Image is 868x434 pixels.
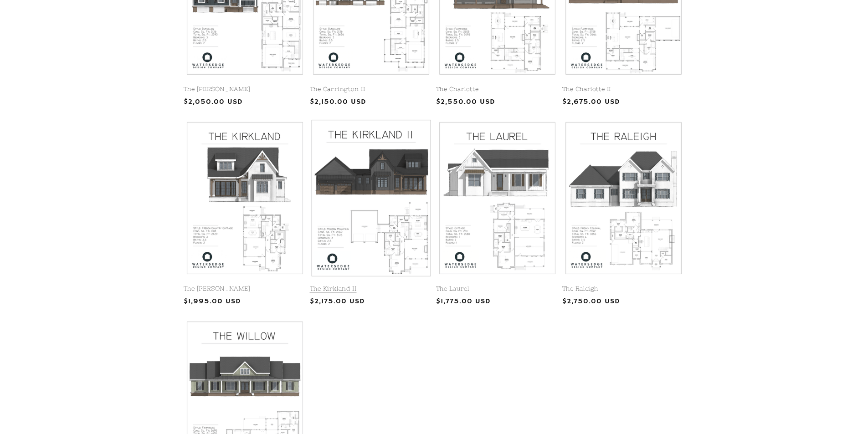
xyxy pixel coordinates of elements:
a: The Raleigh [562,285,685,293]
a: The [PERSON_NAME] [184,86,306,93]
a: The Carrington II [310,86,432,93]
a: The Laurel [436,285,559,293]
a: The Charlotte II [562,86,685,93]
a: The Charlotte [436,86,559,93]
a: The [PERSON_NAME] [184,285,306,293]
a: The Kirkland II [310,285,432,293]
